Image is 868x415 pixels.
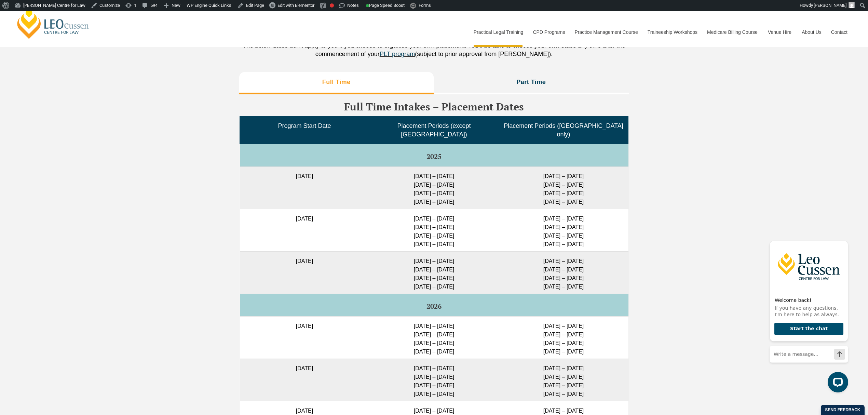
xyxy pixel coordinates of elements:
[397,122,471,138] span: Placement Periods (except [GEOGRAPHIC_DATA])
[642,17,702,47] a: Traineeship Workshops
[369,359,499,401] td: [DATE] – [DATE] [DATE] – [DATE] [DATE] – [DATE] [DATE] – [DATE]
[570,17,642,47] a: Practice Management Course
[702,17,763,47] a: Medicare Billing Course
[814,3,846,8] span: [PERSON_NAME]
[469,17,528,47] a: Practical Legal Training
[763,17,797,47] a: Venue Hire
[826,17,853,47] a: Contact
[240,209,369,251] td: [DATE]
[322,78,351,86] h3: Full Time
[240,251,369,294] td: [DATE]
[15,8,91,40] a: [PERSON_NAME] Centre for Law
[499,166,628,209] td: [DATE] – [DATE] [DATE] – [DATE] [DATE] – [DATE] [DATE] – [DATE]
[240,359,369,401] td: [DATE]
[380,51,415,57] a: PLT program
[369,209,499,251] td: [DATE] – [DATE] [DATE] – [DATE] [DATE] – [DATE] [DATE] – [DATE]
[499,209,628,251] td: [DATE] – [DATE] [DATE] – [DATE] [DATE] – [DATE] [DATE] – [DATE]
[240,316,369,359] td: [DATE]
[797,17,826,47] a: About Us
[240,166,369,209] td: [DATE]
[499,316,628,359] td: [DATE] – [DATE] [DATE] – [DATE] [DATE] – [DATE] [DATE] – [DATE]
[369,316,499,359] td: [DATE] – [DATE] [DATE] – [DATE] [DATE] – [DATE] [DATE] – [DATE]
[330,3,334,8] div: Focus keyphrase not set
[504,122,623,138] span: Placement Periods ([GEOGRAPHIC_DATA] only)
[369,166,499,209] td: [DATE] – [DATE] [DATE] – [DATE] [DATE] – [DATE] [DATE] – [DATE]
[499,359,628,401] td: [DATE] – [DATE] [DATE] – [DATE] [DATE] – [DATE] [DATE] – [DATE]
[239,41,629,58] p: The below dates don’t apply to you if you choose to organise your own placement. You’ll be able t...
[516,78,546,86] h3: Part Time
[499,251,628,294] td: [DATE] – [DATE] [DATE] – [DATE] [DATE] – [DATE] [DATE] – [DATE]
[277,3,314,8] span: Edit with Elementor
[528,17,569,47] a: CPD Programs
[764,227,851,398] iframe: LiveChat chat widget
[243,303,626,310] h5: 2026
[239,101,629,112] h3: Full Time Intakes – Placement Dates
[278,122,331,129] span: Program Start Date
[243,153,626,160] h5: 2025
[369,251,499,294] td: [DATE] – [DATE] [DATE] – [DATE] [DATE] – [DATE] [DATE] – [DATE]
